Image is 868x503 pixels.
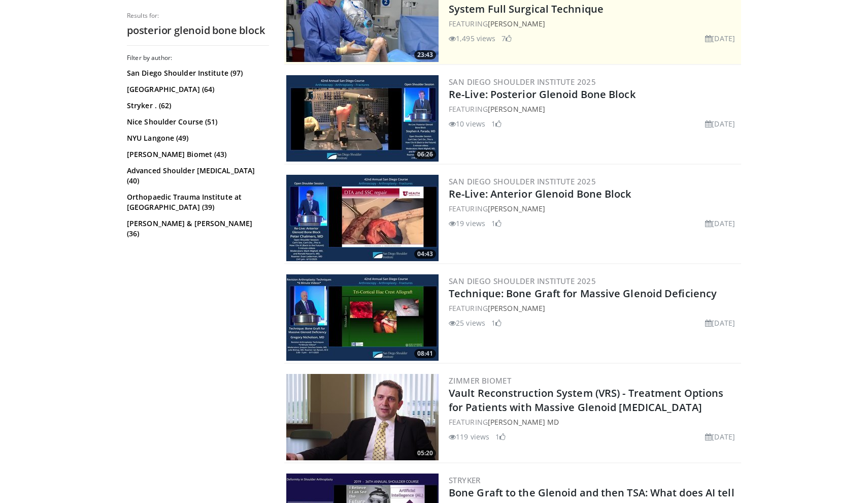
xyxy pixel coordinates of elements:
a: NYU Langone (49) [127,133,266,143]
div: FEATURING [449,417,739,427]
a: 05:20 [286,374,439,460]
li: [DATE] [705,431,735,442]
a: Nice Shoulder Course (51) [127,117,266,127]
img: 32a1af24-06a4-4440-a921-598d564ecb67.300x170_q85_crop-smart_upscale.jpg [286,175,439,261]
img: dddcf969-c2c0-4767-989d-a0e8846c36ad.300x170_q85_crop-smart_upscale.jpg [286,374,439,460]
a: Vault Reconstruction System (VRS) - Treatment Options for Patients with Massive Glenoid [MEDICAL_... [449,386,723,414]
li: [DATE] [705,118,735,129]
a: San Diego Shoulder Institute 2025 [449,77,596,87]
a: [PERSON_NAME] & [PERSON_NAME] (36) [127,218,266,239]
span: 23:43 [414,50,436,59]
h3: Filter by author: [127,54,269,62]
li: [DATE] [705,33,735,44]
a: San Diego Shoulder Institute (97) [127,68,266,78]
li: 1 [491,118,502,129]
li: 1,495 views [449,33,495,44]
a: [PERSON_NAME] [488,104,545,114]
div: FEATURING [449,18,739,29]
a: 04:43 [286,175,439,261]
li: [DATE] [705,318,735,328]
img: 068392e2-30db-45b7-b151-068b993ae4d9.300x170_q85_crop-smart_upscale.jpg [286,274,439,361]
a: Stryker . (62) [127,101,266,111]
div: FEATURING [449,104,739,114]
a: Advanced Shoulder [MEDICAL_DATA] (40) [127,166,266,186]
a: Technique: Bone Graft for Massive Glenoid Deficiency [449,287,717,300]
a: Orthopaedic Trauma Institute at [GEOGRAPHIC_DATA] (39) [127,192,266,212]
a: 08:41 [286,274,439,361]
h2: posterior glenoid bone block [127,24,269,37]
a: San Diego Shoulder Institute 2025 [449,276,596,286]
li: 10 views [449,118,485,129]
li: 1 [491,218,502,229]
img: 2e59e29d-bdcc-4baf-8fb4-1dabf10cfd0e.300x170_q85_crop-smart_upscale.jpg [286,75,439,162]
li: [DATE] [705,218,735,229]
a: Re-Live: Anterior Glenoid Bone Block [449,187,631,201]
a: Re-Live: Posterior Glenoid Bone Block [449,87,636,101]
a: [PERSON_NAME] Biomet (43) [127,149,266,160]
a: San Diego Shoulder Institute 2025 [449,176,596,186]
li: 1 [491,318,502,328]
a: 06:26 [286,75,439,162]
li: 19 views [449,218,485,229]
p: Results for: [127,12,269,20]
a: Stryker [449,475,481,485]
li: 119 views [449,431,489,442]
div: FEATURING [449,303,739,313]
a: [PERSON_NAME] MD [488,417,559,427]
a: [GEOGRAPHIC_DATA] (64) [127,84,266,95]
a: Zimmer Biomet [449,375,511,386]
a: [PERSON_NAME] [488,303,545,313]
a: [PERSON_NAME] [488,204,545,213]
li: 1 [495,431,506,442]
span: 04:43 [414,249,436,259]
span: 08:41 [414,349,436,358]
li: 25 views [449,318,485,328]
div: FEATURING [449,203,739,214]
span: 06:26 [414,150,436,159]
li: 7 [502,33,512,44]
span: 05:20 [414,449,436,458]
a: [PERSON_NAME] [488,19,545,28]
